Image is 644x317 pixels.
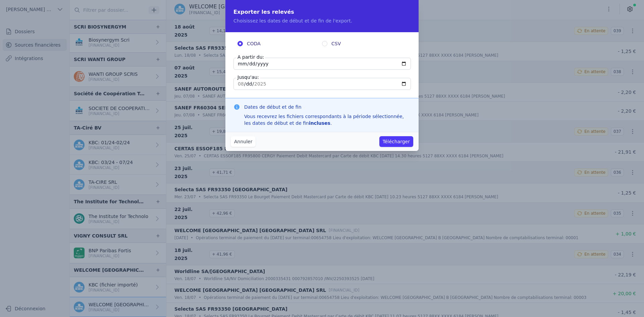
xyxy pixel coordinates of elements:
[244,104,411,110] h3: Dates de début et de fin
[244,113,411,126] div: Vous recevrez les fichiers correspondants à la période sélectionnée, les dates de début et de fin .
[236,74,260,81] label: Jusqu'au:
[237,40,322,47] label: CODA
[236,54,265,60] label: A partir du:
[322,41,327,46] input: CSV
[233,17,411,24] p: Choisissez les dates de début et de fin de l'export.
[331,40,341,47] span: CSV
[233,8,411,16] h2: Exporter les relevés
[309,120,330,126] strong: incluses
[379,136,413,147] button: Télécharger
[247,40,261,47] span: CODA
[237,41,243,46] input: CODA
[322,40,407,47] label: CSV
[231,136,256,147] button: Annuler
